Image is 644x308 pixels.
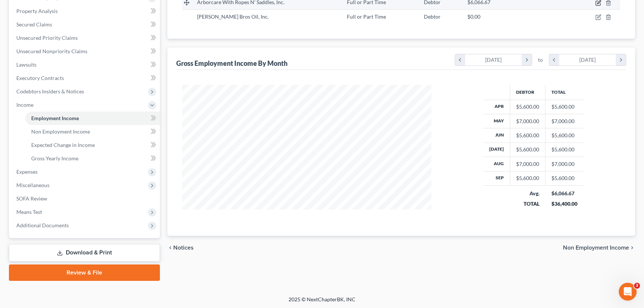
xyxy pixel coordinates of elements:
[16,8,58,14] span: Property Analysis
[10,31,160,45] a: Unsecured Priority Claims
[483,157,510,171] th: Aug
[9,244,160,262] a: Download & Print
[10,4,160,18] a: Property Analysis
[173,245,194,251] span: Notices
[563,245,635,251] button: Non Employment Income chevron_right
[31,155,78,161] span: Gross Yearly Income
[167,245,194,251] button: chevron_left Notices
[16,75,64,81] span: Executory Contracts
[551,200,577,208] div: $36,400.00
[516,200,540,208] div: TOTAL
[483,171,510,185] th: Sep
[25,125,160,138] a: Non Employment Income
[31,142,95,148] span: Expected Change in Income
[10,71,160,85] a: Executory Contracts
[483,128,510,142] th: Jun
[516,160,539,168] div: $7,000.00
[16,35,78,41] span: Unsecured Priority Claims
[551,190,577,197] div: $6,066.67
[516,190,540,197] div: Avg.
[516,132,539,139] div: $5,600.00
[31,128,90,135] span: Non Employment Income
[516,174,539,182] div: $5,600.00
[545,142,583,157] td: $5,600.00
[545,85,583,100] th: Total
[31,115,79,121] span: Employment Income
[483,100,510,114] th: Apr
[10,18,160,31] a: Secured Claims
[538,56,543,64] span: to
[516,118,539,125] div: $7,000.00
[549,54,559,65] i: chevron_left
[516,103,539,110] div: $5,600.00
[424,13,441,20] span: Debtor
[545,157,583,171] td: $7,000.00
[559,54,616,65] div: [DATE]
[16,21,52,28] span: Secured Claims
[634,283,640,289] span: 3
[10,58,160,71] a: Lawsuits
[465,54,522,65] div: [DATE]
[347,13,386,20] span: Full or Part Time
[545,128,583,142] td: $5,600.00
[516,146,539,153] div: $5,600.00
[483,114,510,128] th: May
[16,88,84,94] span: Codebtors Insiders & Notices
[25,152,160,165] a: Gross Yearly Income
[16,222,69,228] span: Additional Documents
[10,192,160,205] a: SOFA Review
[522,54,532,65] i: chevron_right
[545,171,583,185] td: $5,600.00
[545,100,583,114] td: $5,600.00
[545,114,583,128] td: $7,000.00
[16,182,49,188] span: Miscellaneous
[467,13,480,20] span: $0.00
[10,45,160,58] a: Unsecured Nonpriority Claims
[563,245,629,251] span: Non Employment Income
[176,59,287,68] div: Gross Employment Income By Month
[197,13,269,20] span: [PERSON_NAME] Bros Oil, Inc.
[16,195,47,202] span: SOFA Review
[25,138,160,152] a: Expected Change in Income
[167,245,173,251] i: chevron_left
[629,245,635,251] i: chevron_right
[455,54,465,65] i: chevron_left
[619,283,637,301] iframe: Intercom live chat
[25,112,160,125] a: Employment Income
[510,85,545,100] th: Debtor
[16,209,42,215] span: Means Test
[9,264,160,281] a: Review & File
[16,169,38,175] span: Expenses
[16,48,87,54] span: Unsecured Nonpriority Claims
[16,102,33,108] span: Income
[616,54,626,65] i: chevron_right
[483,142,510,157] th: [DATE]
[16,61,36,68] span: Lawsuits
